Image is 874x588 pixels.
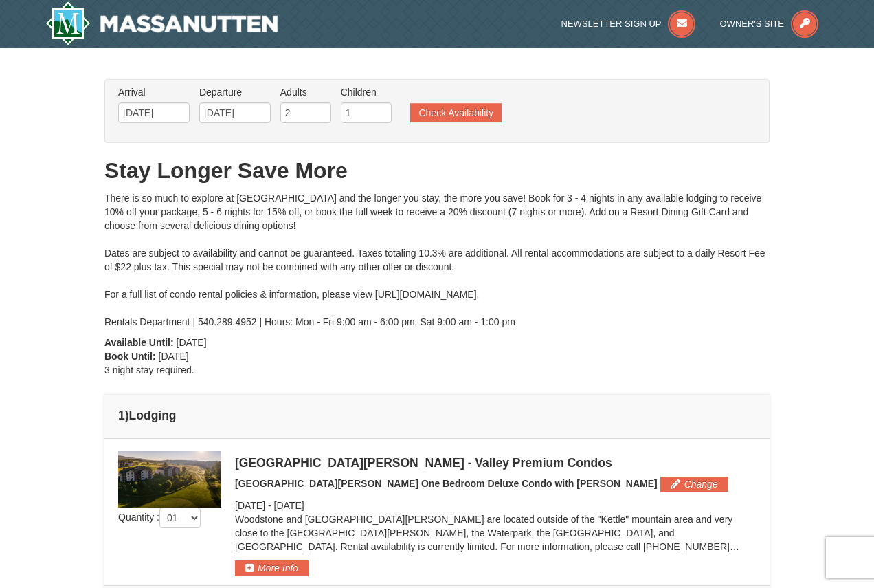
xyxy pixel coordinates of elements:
span: [DATE] [235,500,265,511]
strong: Book Until: [104,351,156,362]
h4: 1 Lodging [118,409,756,422]
span: [DATE] [159,351,189,362]
strong: Available Until: [104,337,174,348]
span: [GEOGRAPHIC_DATA][PERSON_NAME] One Bedroom Deluxe Condo with [PERSON_NAME] [235,478,658,489]
label: Departure [199,85,271,99]
span: Newsletter Sign Up [561,19,662,29]
span: [DATE] [274,500,304,511]
span: Owner's Site [720,19,785,29]
span: [DATE] [177,337,207,348]
span: ) [125,409,129,422]
label: Adults [280,85,331,99]
span: 3 night stay required. [104,364,194,375]
img: 19219041-4-ec11c166.jpg [118,451,221,508]
button: Change [660,477,728,492]
label: Children [341,85,392,99]
button: More Info [235,560,309,576]
a: Newsletter Sign Up [561,19,696,29]
span: - [268,500,271,511]
button: Check Availability [410,103,502,122]
div: There is so much to explore at [GEOGRAPHIC_DATA] and the longer you stay, the more you save! Book... [104,191,770,329]
a: Massanutten Resort [45,1,278,45]
span: Quantity : [118,512,201,523]
p: Woodstone and [GEOGRAPHIC_DATA][PERSON_NAME] are located outside of the "Kettle" mountain area an... [235,512,756,554]
a: Owner's Site [720,19,819,29]
label: Arrival [118,85,190,99]
div: [GEOGRAPHIC_DATA][PERSON_NAME] - Valley Premium Condos [235,456,756,470]
img: Massanutten Resort Logo [45,1,278,45]
h1: Stay Longer Save More [104,157,770,184]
